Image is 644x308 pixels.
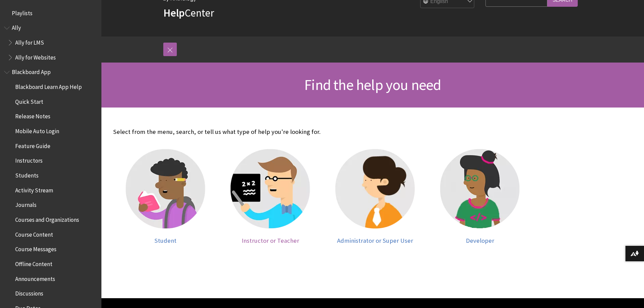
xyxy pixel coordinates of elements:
[4,7,97,19] nav: Book outline for Playlists
[242,237,299,244] span: Instructor or Teacher
[15,199,37,209] span: Journals
[113,127,532,136] p: Select from the menu, search, or tell us what type of help you're looking for.
[304,75,441,94] span: Find the help you need
[231,149,310,229] img: Instructor
[126,149,205,229] img: Student
[335,149,415,229] img: Administrator
[12,22,21,31] span: Ally
[15,81,82,90] span: Blackboard Learn App Help
[15,125,59,135] span: Mobile Auto Login
[163,6,185,20] strong: Help
[163,6,214,20] a: HelpCenter
[15,288,43,297] span: Discussions
[4,22,97,63] nav: Book outline for Anthology Ally Help
[154,237,176,244] span: Student
[15,170,39,179] span: Students
[12,7,32,17] span: Playlists
[15,155,43,164] span: Instructors
[15,52,56,61] span: Ally for Websites
[15,111,50,120] span: Release Notes
[12,67,51,76] span: Blackboard App
[15,273,55,282] span: Announcements
[15,140,50,149] span: Feature Guide
[15,244,56,253] span: Course Messages
[330,149,421,244] a: Administrator Administrator or Super User
[15,185,53,194] span: Activity Stream
[15,214,79,223] span: Courses and Organizations
[15,96,43,105] span: Quick Start
[225,149,316,244] a: Instructor Instructor or Teacher
[337,237,413,244] span: Administrator or Super User
[15,37,44,46] span: Ally for LMS
[15,229,53,238] span: Course Content
[466,237,494,244] span: Developer
[434,149,526,244] a: Developer
[15,258,52,267] span: Offline Content
[120,149,211,244] a: Student Student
